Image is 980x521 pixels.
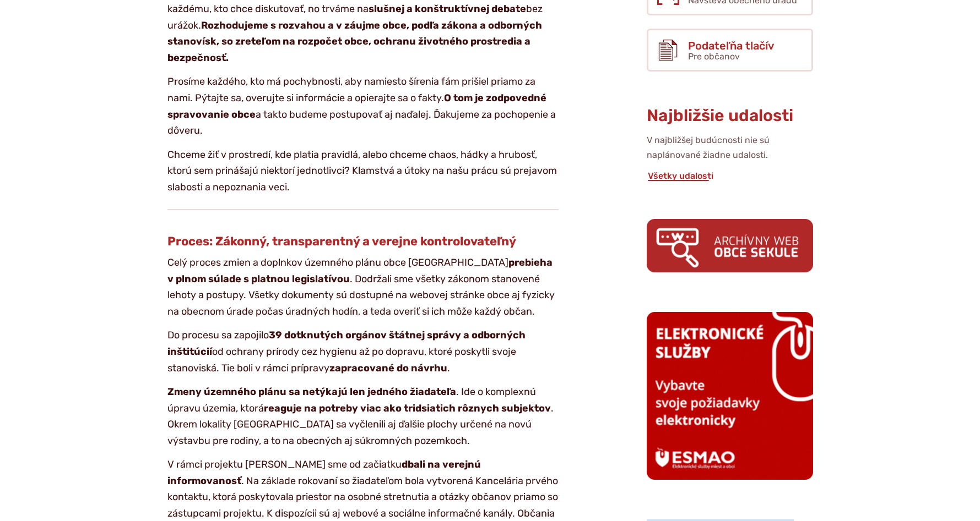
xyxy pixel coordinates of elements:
[647,133,813,162] p: V najbližšej budúcnosti nie sú naplánované žiadne udalosti.
[647,312,813,479] img: esmao_sekule_b.png
[329,362,447,374] strong: zapracované do návrhu
[167,386,456,398] strong: Zmeny územného plánu sa netýkajú len jedného žiadateľa
[647,171,714,181] a: Všetky udalosti
[167,458,481,487] strong: dbali na verejnú informovanosť
[167,384,559,449] p: . Ide o komplexnú úpravu územia, ktorá . Okrem lokality [GEOGRAPHIC_DATA] sa vyčlenili aj ďalšie ...
[167,234,516,249] strong: Proces: Zákonný, transparentný a verejne kontrolovateľný
[688,51,740,62] span: Pre občanov
[167,147,559,196] p: Chceme žiť v prostredí, kde platia pravidlá, alebo chceme chaos, hádky a hrubosť, ktorú sem priná...
[647,219,813,272] img: archiv.png
[167,256,553,285] strong: prebieha v plnom súlade s platnou legislatívou
[264,402,551,414] strong: reaguje na potreby viac ako tridsiatich rôznych subjektov
[167,74,559,139] p: Prosíme každého, kto má pochybnosti, aby namiesto šírenia fám prišiel priamo za nami. Pýtajte sa,...
[688,40,774,52] span: Podateľňa tlačív
[167,329,526,358] strong: 39 dotknutých orgánov štátnej správy a odborných inštitúcií
[167,255,559,320] p: Celý proces zmien a doplnkov územného plánu obce [GEOGRAPHIC_DATA] . Dodržali sme všetky zákonom ...
[167,92,546,120] strong: O tom je zodpovedné spravovanie obce
[167,19,542,64] strong: Rozhodujeme s rozvahou a v záujme obce, podľa zákona a odborných stanovísk, so zreteľom na rozpoč...
[369,3,526,15] strong: slušnej a konštruktívnej debate
[167,327,559,376] p: Do procesu sa zapojilo od ochrany prírody cez hygienu až po dopravu, ktoré poskytli svoje stanovi...
[647,107,813,125] h3: Najbližšie udalosti
[647,29,813,72] a: Podateľňa tlačív Pre občanov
